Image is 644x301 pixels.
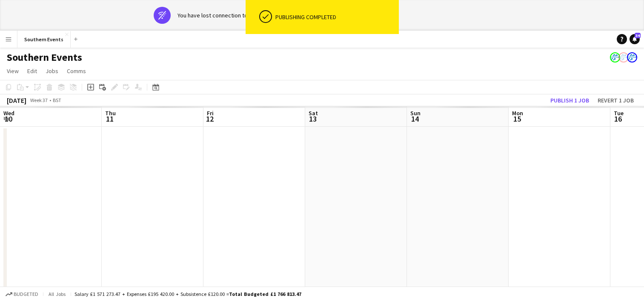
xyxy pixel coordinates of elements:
[275,13,395,21] div: Publishing completed
[177,11,338,19] div: You have lost connection to the internet. The platform is offline.
[67,67,86,75] span: Comms
[7,67,19,75] span: View
[630,34,640,44] a: 34
[410,109,421,117] span: Sun
[4,290,40,299] button: Budgeted
[2,114,14,124] span: 10
[206,114,214,124] span: 12
[7,51,82,64] h1: Southern Events
[47,291,67,297] span: All jobs
[46,67,58,75] span: Jobs
[14,291,38,297] span: Budgeted
[74,291,301,297] div: Salary £1 571 273.47 + Expenses £195 420.00 + Subsistence £120.00 =
[229,291,301,297] span: Total Budgeted £1 766 813.47
[309,109,318,117] span: Sat
[547,95,592,106] button: Publish 1 job
[7,96,26,105] div: [DATE]
[409,114,421,124] span: 14
[24,65,40,77] a: Edit
[53,97,61,103] div: BST
[27,67,37,75] span: Edit
[511,114,523,124] span: 15
[610,52,620,62] app-user-avatar: RunThrough Events
[627,52,637,62] app-user-avatar: RunThrough Events
[635,33,641,38] span: 34
[614,109,624,117] span: Tue
[104,114,116,124] span: 11
[613,114,624,124] span: 16
[28,97,49,103] span: Week 37
[42,65,62,77] a: Jobs
[512,109,523,117] span: Mon
[618,52,629,62] app-user-avatar: RunThrough Events
[63,65,89,77] a: Comms
[105,109,116,117] span: Thu
[307,114,318,124] span: 13
[594,95,637,106] button: Revert 1 job
[3,109,14,117] span: Wed
[17,31,71,48] button: Southern Events
[207,109,214,117] span: Fri
[3,65,22,77] a: View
